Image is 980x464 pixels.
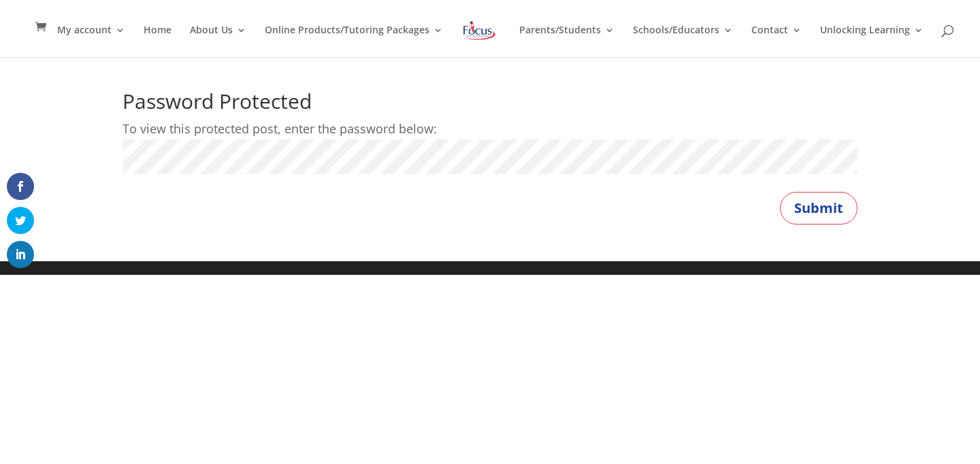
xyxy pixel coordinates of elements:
[633,25,733,57] a: Schools/Educators
[144,25,171,57] a: Home
[461,18,497,43] img: Focus on Learning
[122,118,857,139] p: To view this protected post, enter the password below:
[265,25,443,57] a: Online Products/Tutoring Packages
[780,192,857,225] button: Submit
[57,25,125,57] a: My account
[751,25,802,57] a: Contact
[122,91,857,118] h1: Password Protected
[519,25,615,57] a: Parents/Students
[190,25,246,57] a: About Us
[820,25,924,57] a: Unlocking Learning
